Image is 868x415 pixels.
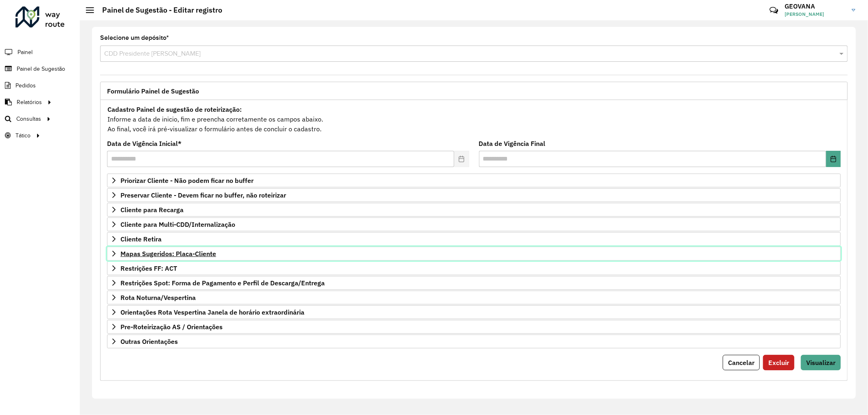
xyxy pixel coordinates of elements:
a: Priorizar Cliente - Não podem ficar no buffer [107,174,841,187]
h3: GEOVANA [785,2,846,10]
button: Excluir [763,355,794,370]
span: Painel de Sugestão [17,65,65,73]
label: Data de Vigência Inicial [107,139,181,148]
span: Consultas [16,115,41,123]
a: Cliente Retira [107,232,841,246]
a: Restrições Spot: Forma de Pagamento e Perfil de Descarga/Entrega [107,276,841,290]
button: Cancelar [723,355,760,370]
span: Tático [15,131,31,140]
span: Outras Orientações [120,338,178,345]
div: Informe a data de inicio, fim e preencha corretamente os campos abaixo. Ao final, você irá pré-vi... [107,104,841,134]
span: Orientações Rota Vespertina Janela de horário extraordinária [120,309,304,315]
span: [PERSON_NAME] [785,11,846,18]
a: Outras Orientações [107,335,841,348]
span: Pre-Roteirização AS / Orientações [120,324,223,330]
strong: Cadastro Painel de sugestão de roteirização: [107,105,242,113]
span: Painel [17,48,33,56]
span: Pedidos [15,81,36,90]
a: Mapas Sugeridos: Placa-Cliente [107,247,841,261]
a: Orientações Rota Vespertina Janela de horário extraordinária [107,305,841,319]
a: Restrições FF: ACT [107,261,841,275]
span: Visualizar [806,359,835,367]
a: Rota Noturna/Vespertina [107,291,841,304]
span: Formulário Painel de Sugestão [107,88,199,94]
h2: Painel de Sugestão - Editar registro [94,6,222,15]
a: Preservar Cliente - Devem ficar no buffer, não roteirizar [107,188,841,202]
label: Data de Vigência Final [479,139,546,148]
span: Cliente para Multi-CDD/Internalização [120,221,235,228]
span: Mapas Sugeridos: Placa-Cliente [120,250,216,257]
a: Cliente para Recarga [107,203,841,217]
a: Cliente para Multi-CDD/Internalização [107,217,841,231]
label: Selecione um depósito [100,33,169,43]
span: Cliente Retira [120,236,162,242]
a: Contato Rápido [765,2,783,19]
button: Choose Date [826,151,841,167]
span: Cliente para Recarga [120,206,184,213]
span: Preservar Cliente - Devem ficar no buffer, não roteirizar [120,192,286,198]
span: Restrições FF: ACT [120,265,177,272]
span: Restrições Spot: Forma de Pagamento e Perfil de Descarga/Entrega [120,280,325,286]
span: Cancelar [728,359,754,367]
span: Excluir [768,359,789,367]
span: Priorizar Cliente - Não podem ficar no buffer [120,177,254,184]
a: Pre-Roteirização AS / Orientações [107,320,841,334]
button: Visualizar [801,355,841,370]
span: Relatórios [17,98,42,106]
span: Rota Noturna/Vespertina [120,294,196,301]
